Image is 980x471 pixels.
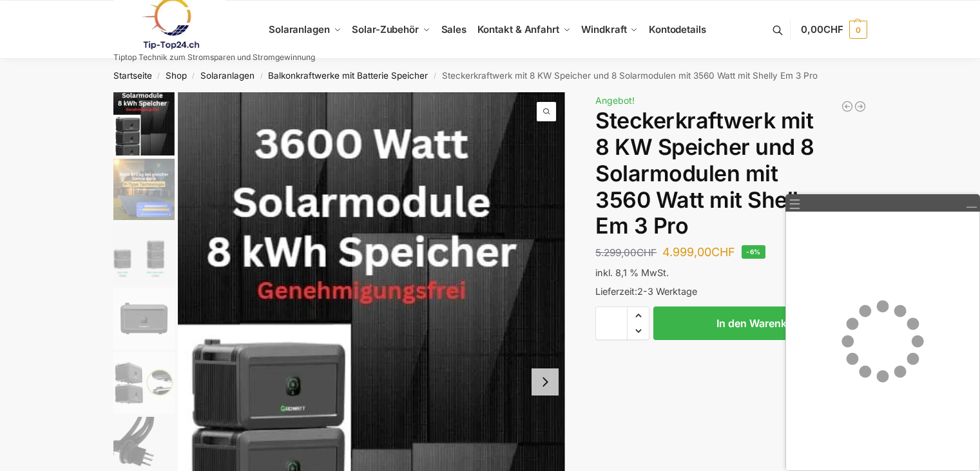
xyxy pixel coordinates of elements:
a: Kontakt & Anfahrt [472,1,576,59]
span: Angebot! [595,95,635,106]
img: solakon-balkonkraftwerk-890-800w-2-x-445wp-module-growatt-neo-800m-x-growatt-noah-2000-schuko-kab... [113,159,175,220]
bdi: 4.999,00 [662,245,735,259]
a: Sales [436,1,472,59]
bdi: 5.299,00 [595,246,657,259]
a: Startseite [113,70,152,81]
nav: Breadcrumb [90,59,890,92]
span: Solaranlagen [269,23,330,35]
img: growatt-noah2000-lifepo4-batteriemodul-2048wh-speicher-fuer-balkonkraftwerk [113,288,175,349]
iframe: Sicherer Rahmen für schnelle Bezahlvorgänge [593,348,869,384]
a: 900/600 mit 2,2 kWh Marstek Speicher [841,100,854,113]
span: / [187,71,200,81]
img: Noah_Growatt_2000 [113,352,175,414]
span: / [152,71,166,81]
a: Minimieren/Wiederherstellen [965,197,977,209]
a: Solar-Zubehör [347,1,436,59]
a: ☰ [789,197,801,211]
a: Steckerkraftwerk mit 8 KW Speicher und 8 Solarmodulen mit 3600 Watt [854,100,867,113]
li: 2 / 9 [110,157,175,221]
a: Solaranlagen [200,70,255,81]
li: 1 / 9 [110,92,175,157]
button: In den Warenkorb [653,306,867,340]
a: Shop [166,70,187,81]
span: 0,00 [801,23,843,35]
span: / [428,71,441,81]
span: Reduce quantity [628,323,649,339]
img: Growatt-NOAH-2000-flexible-erweiterung [113,223,175,285]
span: Kontodetails [649,23,706,35]
span: Increase quantity [628,307,649,324]
span: 0 [849,21,867,39]
span: Solar-Zubehör [352,23,419,35]
p: Tiptop Technik zum Stromsparen und Stromgewinnung [113,54,315,61]
a: Kontodetails [644,1,711,59]
span: 2-3 Werktage [637,286,697,297]
a: 0,00CHF 0 [801,10,867,49]
li: 5 / 9 [110,350,175,415]
span: / [255,71,268,81]
li: 3 / 9 [110,221,175,286]
img: 8kw-3600-watt-Collage.jpg [113,92,175,155]
li: 4 / 9 [110,286,175,350]
span: Windkraft [581,23,626,35]
span: Sales [441,23,467,35]
a: Balkonkraftwerke mit Batterie Speicher [268,70,428,81]
button: Next slide [532,368,559,396]
span: CHF [711,245,735,259]
a: Windkraft [576,1,644,59]
span: -6% [742,245,765,259]
span: Lieferzeit: [595,286,697,297]
iframe: Live Hilfe [786,212,979,470]
h1: Steckerkraftwerk mit 8 KW Speicher und 8 Solarmodulen mit 3560 Watt mit Shelly Em 3 Pro [595,108,867,239]
span: inkl. 8,1 % MwSt. [595,267,669,278]
span: CHF [637,246,657,259]
span: Kontakt & Anfahrt [477,23,559,35]
span: CHF [823,23,843,35]
input: Produktmenge [595,306,628,340]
